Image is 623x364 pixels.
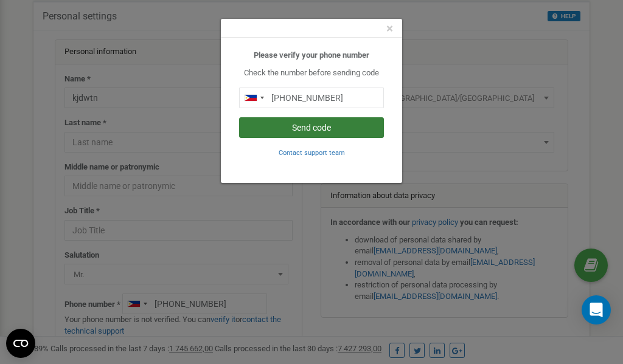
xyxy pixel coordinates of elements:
input: 0905 123 4567 [239,88,384,108]
button: Close [386,22,393,35]
div: Open Intercom Messenger [582,295,611,325]
div: Telephone country code [240,88,268,108]
a: Contact support team [279,148,345,157]
button: Open CMP widget [6,329,35,358]
button: Send code [239,117,384,138]
p: Check the number before sending code [239,67,384,79]
small: Contact support team [279,149,345,157]
span: × [386,21,393,36]
b: Please verify your phone number [254,50,369,60]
